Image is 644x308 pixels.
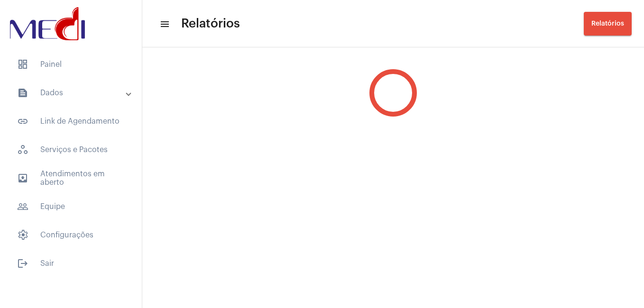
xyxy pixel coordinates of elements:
[17,258,28,269] mat-icon: sidenav icon
[159,18,169,30] mat-icon: sidenav icon
[9,138,132,161] span: Serviços e Pacotes
[9,167,132,190] span: Atendimentos em aberto
[6,82,142,104] mat-expansion-panel-header: sidenav iconDados
[17,116,28,127] mat-icon: sidenav icon
[9,110,132,133] span: Link de Agendamento
[8,5,87,43] img: d3a1b5fa-500b-b90f-5a1c-719c20e9830b.png
[591,20,624,27] span: Relatórios
[17,229,28,241] span: sidenav icon
[17,87,28,99] mat-icon: sidenav icon
[17,59,28,70] span: sidenav icon
[584,12,632,36] button: Relatórios
[9,224,132,246] span: Configurações
[17,87,127,99] mat-panel-title: Dados
[9,53,132,76] span: Painel
[17,144,28,155] span: sidenav icon
[9,252,132,275] span: Sair
[17,172,28,184] mat-icon: sidenav icon
[181,16,240,31] span: Relatórios
[17,201,28,212] mat-icon: sidenav icon
[9,195,132,218] span: Equipe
